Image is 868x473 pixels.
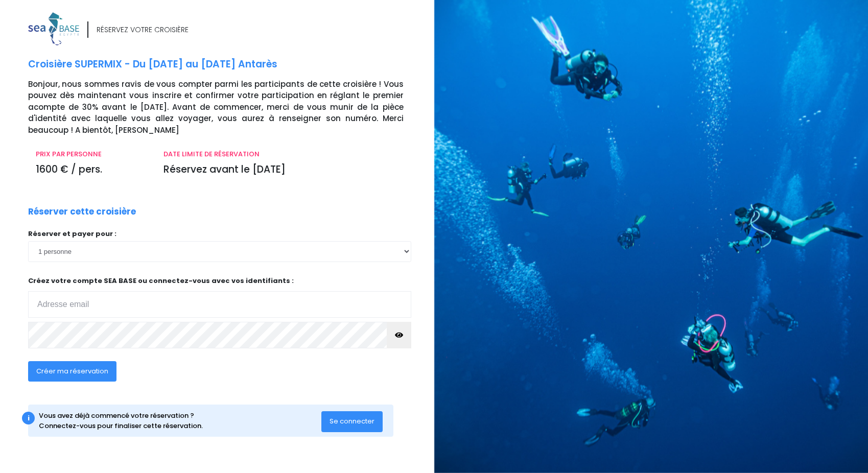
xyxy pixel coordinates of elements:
div: i [22,412,35,424]
p: DATE LIMITE DE RÉSERVATION [163,149,404,159]
p: Croisière SUPERMIX - Du [DATE] au [DATE] Antarès [28,57,427,72]
button: Se connecter [321,411,383,432]
div: Vous avez déjà commencé votre réservation ? Connectez-vous pour finaliser cette réservation. [39,411,322,431]
p: Bonjour, nous sommes ravis de vous compter parmi les participants de cette croisière ! Vous pouve... [28,79,427,136]
p: Créez votre compte SEA BASE ou connectez-vous avec vos identifiants : [28,276,411,318]
p: PRIX PAR PERSONNE [36,149,148,159]
p: Réserver cette croisière [28,205,136,219]
p: Réserver et payer pour : [28,229,411,239]
span: Créer ma réservation [36,366,108,376]
p: 1600 € / pers. [36,162,148,177]
img: logo_color1.png [28,12,79,45]
button: Créer ma réservation [28,361,116,382]
a: Se connecter [321,417,383,425]
p: Réservez avant le [DATE] [163,162,404,177]
span: Se connecter [330,416,374,426]
div: RÉSERVEZ VOTRE CROISIÈRE [97,25,189,35]
input: Adresse email [28,291,411,318]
